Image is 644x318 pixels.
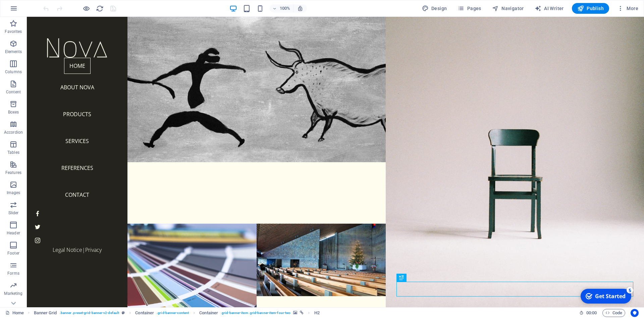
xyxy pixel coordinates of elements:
span: Publish [577,5,604,12]
button: Navigator [489,3,527,14]
p: Boxes [8,109,19,115]
span: More [617,5,638,12]
p: Elements [5,49,22,54]
button: reload [96,4,104,12]
p: Images [7,190,20,195]
p: Content [6,89,21,95]
span: . grid-banner-content [157,309,189,317]
p: Features [5,170,21,175]
button: Publish [572,3,609,14]
p: Columns [5,69,22,75]
span: . banner .preset-grid-banner-v2-default [60,309,119,317]
span: Click to select. Double-click to edit [314,309,320,317]
span: Click to select. Double-click to edit [135,309,154,317]
button: Pages [455,3,484,14]
span: Click to select. Double-click to edit [199,309,218,317]
span: Navigator [492,5,524,12]
p: Tables [7,150,19,155]
h6: Session time [579,309,597,317]
i: This element is linked [300,311,304,315]
h6: 100% [280,4,290,12]
div: 5 [50,1,56,7]
p: Forms [7,271,19,276]
button: Usercentrics [631,309,639,317]
span: . grid-banner-item .grid-banner-item-four-two [221,309,290,317]
i: This element is a customizable preset [122,311,125,315]
p: Favorites [5,29,22,34]
i: This element contains a background [293,311,297,315]
span: Click to select. Double-click to edit [34,309,57,317]
p: Accordion [4,130,23,135]
a: AboutNOVA [101,135,359,203]
i: Reload page [96,5,104,12]
div: Get Started 5 items remaining, 0% complete [4,3,54,17]
button: 100% [270,4,293,12]
span: AI Writer [535,5,564,12]
p: Slider [8,210,19,216]
span: Design [422,5,447,12]
p: Footer [7,251,19,256]
a: Click to cancel selection. Double-click to open Pages [5,309,24,317]
span: : [591,310,592,315]
button: AI Writer [532,3,567,14]
p: Header [7,230,20,236]
nav: breadcrumb [34,309,320,317]
div: Design (Ctrl+Alt+Y) [419,3,450,14]
i: On resize automatically adjust zoom level to fit chosen device. [297,5,303,11]
p: Marketing [4,291,22,296]
span: Pages [458,5,481,12]
button: Design [419,3,450,14]
button: More [614,3,641,14]
span: Code [605,309,622,317]
span: 00 00 [586,309,597,317]
div: Get Started [18,6,49,14]
button: Code [602,309,625,317]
